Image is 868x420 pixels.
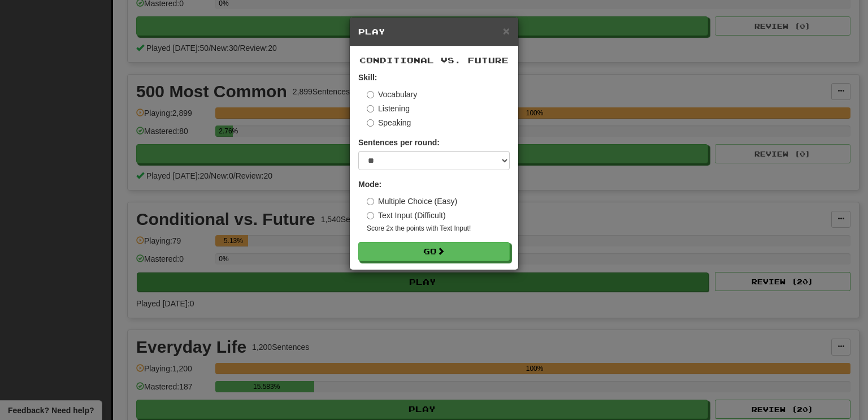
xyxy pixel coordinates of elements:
[358,180,381,189] strong: Mode:
[367,89,417,100] label: Vocabulary
[359,55,509,65] span: Conditional vs. Future
[358,137,440,148] label: Sentences per round:
[367,224,510,233] small: Score 2x the points with Text Input !
[367,117,411,128] label: Speaking
[358,242,510,261] button: Go
[367,105,374,112] input: Listening
[367,210,446,221] label: Text Input (Difficult)
[503,24,510,37] span: ×
[367,103,410,114] label: Listening
[503,25,510,37] button: Close
[367,91,374,98] input: Vocabulary
[367,198,374,205] input: Multiple Choice (Easy)
[367,119,374,127] input: Speaking
[358,26,510,37] h5: Play
[367,196,457,207] label: Multiple Choice (Easy)
[358,73,377,82] strong: Skill:
[367,212,374,219] input: Text Input (Difficult)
